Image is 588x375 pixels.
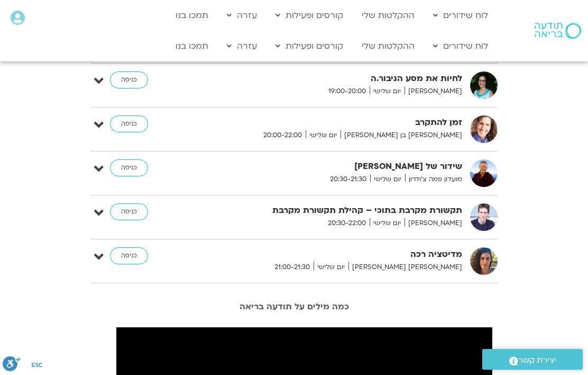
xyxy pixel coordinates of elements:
[5,302,583,311] h2: כמה מילים על תודעה בריאה
[235,72,462,86] strong: לחיות את מסע הגיבור.ה
[370,218,405,229] span: יום שלישי
[235,159,462,174] strong: שידור של [PERSON_NAME]
[314,262,348,273] span: יום שלישי
[110,115,148,132] a: כניסה
[270,36,348,56] a: קורסים ופעילות
[348,262,462,273] span: [PERSON_NAME] [PERSON_NAME]
[325,86,370,97] span: 19:00-20:00
[110,247,148,264] a: כניסה
[341,130,462,141] span: [PERSON_NAME] בן [PERSON_NAME]
[356,36,420,56] a: ההקלטות שלי
[235,247,462,262] strong: מדיטציה רכה
[270,5,348,25] a: קורסים ופעילות
[370,86,405,97] span: יום שלישי
[405,218,462,229] span: [PERSON_NAME]
[170,36,214,56] a: תמכו בנו
[428,5,493,25] a: לוח שידורים
[170,5,214,25] a: תמכו בנו
[222,5,262,25] a: עזרה
[356,5,420,25] a: ההקלטות שלי
[518,353,556,368] span: יצירת קשר
[326,174,370,185] span: 20:30-21:30
[428,36,493,56] a: לוח שידורים
[405,174,462,185] span: מועדון פמה צ'ודרון
[235,115,462,130] strong: זמן להתקרב
[405,86,462,97] span: [PERSON_NAME]
[110,72,148,88] a: כניסה
[271,262,314,273] span: 21:00-21:30
[110,159,148,176] a: כניסה
[370,174,405,185] span: יום שלישי
[535,23,581,39] img: תודעה בריאה
[306,130,341,141] span: יום שלישי
[235,203,462,218] strong: תקשורת מקרבת בתוכי – קהילת תקשורת מקרבת
[222,36,262,56] a: עזרה
[260,130,306,141] span: 20:00-22:00
[482,349,583,370] a: יצירת קשר
[110,203,148,220] a: כניסה
[324,218,370,229] span: 20:30-22:00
